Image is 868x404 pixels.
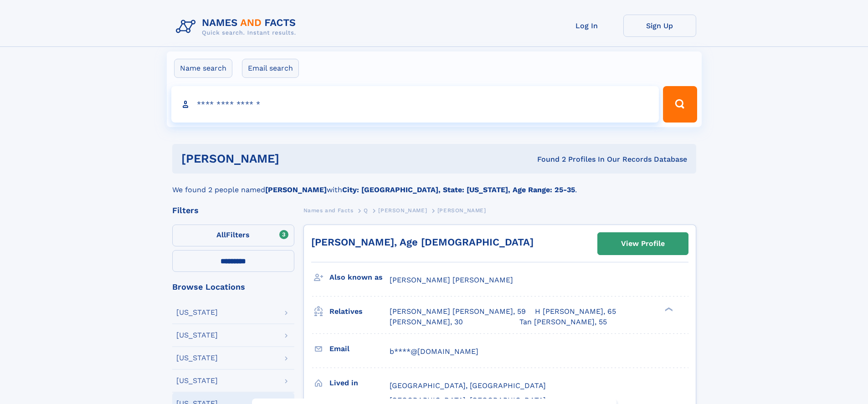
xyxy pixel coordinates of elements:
span: [PERSON_NAME] [378,207,427,214]
a: Tan [PERSON_NAME], 55 [519,317,607,327]
a: View Profile [598,233,688,255]
h3: Email [329,341,390,357]
span: [PERSON_NAME] [437,207,486,214]
h1: [PERSON_NAME] [181,153,408,164]
a: [PERSON_NAME] [378,205,427,216]
a: [PERSON_NAME], Age [DEMOGRAPHIC_DATA] [311,236,534,248]
span: Q [364,207,368,214]
a: Sign Up [623,15,696,37]
div: [US_STATE] [176,309,218,316]
div: View Profile [621,233,665,254]
a: Log In [550,15,623,37]
h3: Also known as [329,270,390,285]
div: ❯ [663,307,673,312]
h3: Lived in [329,375,390,391]
span: All [216,230,226,239]
button: Search Button [663,86,697,123]
b: [PERSON_NAME] [265,185,327,194]
span: [GEOGRAPHIC_DATA], [GEOGRAPHIC_DATA] [390,381,546,390]
input: search input [171,86,659,123]
div: Browse Locations [172,283,294,291]
img: Logo Names and Facts [172,15,303,39]
div: Found 2 Profiles In Our Records Database [408,154,687,164]
b: City: [GEOGRAPHIC_DATA], State: [US_STATE], Age Range: 25-35 [342,185,575,194]
div: Filters [172,206,294,215]
h3: Relatives [329,304,390,319]
div: [US_STATE] [176,354,218,362]
label: Email search [242,59,299,78]
a: Names and Facts [303,205,354,216]
a: H [PERSON_NAME], 65 [535,307,616,317]
a: [PERSON_NAME], 30 [390,317,463,327]
span: [PERSON_NAME] [PERSON_NAME] [390,276,513,284]
label: Name search [174,59,232,78]
div: [US_STATE] [176,332,218,339]
div: We found 2 people named with . [172,174,696,195]
label: Filters [172,225,294,246]
a: Q [364,205,368,216]
div: [US_STATE] [176,377,218,384]
a: [PERSON_NAME] [PERSON_NAME], 59 [390,307,526,317]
